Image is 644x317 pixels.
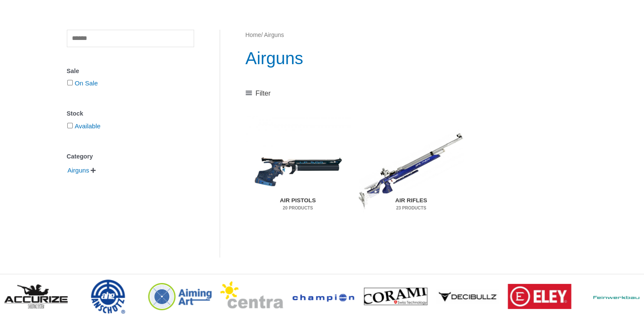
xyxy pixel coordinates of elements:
[255,87,271,100] span: Filter
[251,193,344,215] h2: Air Pistols
[67,163,90,178] span: Airguns
[508,284,571,309] img: brand logo
[75,122,101,130] a: Available
[359,116,464,226] img: Air Rifles
[246,30,577,41] nav: Breadcrumb
[246,116,350,226] a: Visit product category Air Pistols
[246,46,577,70] h1: Airguns
[67,80,73,85] input: On Sale
[364,193,458,215] h2: Air Rifles
[91,167,96,173] span: 
[75,79,98,87] a: On Sale
[246,116,350,226] img: Air Pistols
[359,116,464,226] a: Visit product category Air Rifles
[67,108,194,120] div: Stock
[246,32,261,38] a: Home
[246,87,271,100] a: Filter
[251,205,344,211] mark: 20 Products
[364,205,458,211] mark: 23 Products
[67,123,73,128] input: Available
[67,150,194,163] div: Category
[67,65,194,77] div: Sale
[67,166,90,173] a: Airguns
